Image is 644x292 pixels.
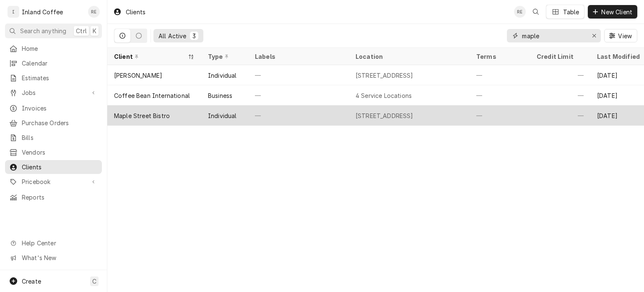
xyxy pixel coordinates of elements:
div: [PERSON_NAME] [114,71,162,80]
span: Calendar [22,59,98,68]
div: 4 Service Locations [356,91,412,100]
div: Terms [476,52,522,61]
div: 3 [192,32,197,40]
a: Clients [5,160,102,174]
div: — [530,65,590,85]
div: — [470,85,530,105]
span: Home [22,44,98,53]
a: Bills [5,131,102,145]
span: Help Center [22,239,97,247]
span: Ctrl [76,26,87,35]
span: Invoices [22,104,98,113]
div: Maple Street Bistro [114,111,170,120]
div: [STREET_ADDRESS] [356,71,413,80]
span: C [92,277,96,286]
div: Individual [208,111,237,120]
button: New Client [588,5,637,18]
a: Home [5,42,102,55]
div: Coffee Bean International [114,91,190,100]
div: I [8,6,19,18]
span: Estimates [22,74,98,82]
div: RE [514,6,526,18]
span: New Client [600,8,634,16]
span: Pricebook [22,177,85,186]
a: Go to Help Center [5,236,102,250]
div: Ruth Easley's Avatar [514,6,526,18]
span: Search anything [20,26,66,35]
a: Go to Pricebook [5,175,102,189]
div: RE [88,6,100,18]
div: [STREET_ADDRESS] [356,111,413,120]
div: — [470,105,530,126]
a: Go to What's New [5,251,102,265]
span: What's New [22,253,97,262]
div: Labels [255,52,342,61]
div: — [530,105,590,126]
a: Reports [5,190,102,204]
div: All Active [158,32,187,40]
span: View [616,32,634,40]
div: — [248,65,349,85]
div: Table [563,8,579,16]
div: Location [356,52,463,61]
button: View [604,29,637,42]
div: — [530,85,590,105]
div: — [248,85,349,105]
span: Create [22,278,41,285]
button: Erase input [587,29,601,42]
div: — [470,65,530,85]
button: Open search [529,5,543,18]
a: Vendors [5,145,102,159]
span: Clients [22,163,98,171]
input: Keyword search [522,29,585,42]
div: Inland Coffee [22,8,63,16]
button: Search anythingCtrlK [5,24,102,38]
span: Purchase Orders [22,118,98,127]
div: Client [114,52,186,61]
div: Business [208,91,232,100]
a: Calendar [5,56,102,70]
span: Bills [22,133,98,142]
div: — [248,105,349,126]
span: Jobs [22,88,85,97]
div: Ruth Easley's Avatar [88,6,100,18]
a: Estimates [5,71,102,85]
span: Reports [22,193,98,202]
a: Purchase Orders [5,116,102,130]
div: Last Modified [597,52,642,61]
span: Vendors [22,148,98,157]
a: Go to Jobs [5,86,102,100]
a: Invoices [5,101,102,115]
div: Individual [208,71,237,80]
div: Type [208,52,240,61]
div: Credit Limit [537,52,582,61]
span: K [93,26,96,35]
